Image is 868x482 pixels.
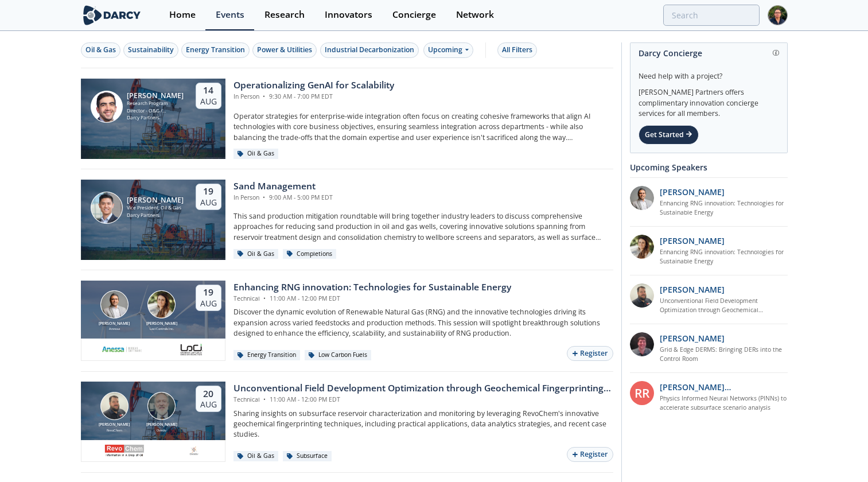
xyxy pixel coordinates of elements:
div: Research [264,10,305,20]
a: Ron Sasaki [PERSON_NAME] Vice President, Oil & Gas Darcy Partners 19 Aug Sand Management In Perso... [81,180,613,260]
button: Power & Utilities [252,42,317,58]
a: Grid & Edge DERMS: Bringing DERs into the Control Room [660,345,788,364]
div: Industrial Decarbonization [325,45,414,55]
div: 20 [200,388,217,400]
div: Concierge [392,10,436,20]
div: In Person 9:00 AM - 5:00 PM EDT [233,193,333,203]
div: Oil & Gas [233,149,279,159]
img: Nicole Neff [147,290,176,318]
div: Ovintiv [144,428,180,433]
p: Discover the dynamic evolution of Renewable Natural Gas (RNG) and the innovative technologies dri... [233,307,613,339]
div: Subsurface [283,451,332,461]
div: Darcy Partners [127,212,184,219]
div: Research Program Director - O&G / Sustainability [127,100,185,114]
div: Anessa [96,326,132,331]
span: • [262,294,268,302]
img: 551440aa-d0f4-4a32-b6e2-e91f2a0781fe [102,343,142,356]
span: • [261,92,267,100]
input: Advanced Search [663,5,760,26]
div: Operationalizing GenAI for Scalability [233,79,394,92]
div: 19 [200,287,217,298]
img: revochem.com.png [104,444,145,458]
div: Aug [200,96,217,107]
div: Aug [200,399,217,410]
p: [PERSON_NAME] [660,283,725,296]
a: Enhancing RNG innovation: Technologies for Sustainable Energy [660,199,788,217]
span: • [261,193,267,201]
button: Industrial Decarbonization [320,42,419,58]
img: Bob Aylsworth [100,392,129,420]
div: Completions [283,249,337,259]
a: Sami Sultan [PERSON_NAME] Research Program Director - O&G / Sustainability Darcy Partners 14 Aug ... [81,79,613,159]
img: Profile [768,5,788,25]
div: Upcoming [423,42,473,58]
button: All Filters [497,42,537,58]
a: Physics Informed Neural Networks (PINNs) to accelerate subsurface scenario analysis [660,394,788,413]
p: Sharing insights on subsurface reservoir characterization and monitoring by leveraging RevoChem's... [233,409,613,440]
div: Events [216,10,244,20]
div: Upcoming Speakers [630,157,788,177]
div: Darcy Concierge [639,43,779,63]
div: Oil & Gas [233,249,279,259]
a: Unconventional Field Development Optimization through Geochemical Fingerprinting Technology [660,297,788,315]
div: Home [169,10,196,20]
a: Bob Aylsworth [PERSON_NAME] RevoChem John Sinclair [PERSON_NAME] Ovintiv 20 Aug Unconventional Fi... [81,382,613,462]
p: This sand production mitigation roundtable will bring together industry leaders to discuss compre... [233,211,613,243]
div: [PERSON_NAME] [127,196,184,204]
p: Operator strategies for enterprise-wide integration often focus on creating cohesive frameworks t... [233,111,613,143]
div: Sustainability [128,45,174,55]
div: Sand Management [233,180,333,193]
div: [PERSON_NAME] [96,321,132,327]
div: Innovators [325,10,372,20]
div: 19 [200,186,217,197]
div: [PERSON_NAME] [96,422,132,428]
a: Enhancing RNG innovation: Technologies for Sustainable Energy [660,248,788,266]
div: Technical 11:00 AM - 12:00 PM EDT [233,294,511,304]
button: Register [567,346,613,361]
div: Power & Utilities [257,45,312,55]
iframe: chat widget [820,436,857,471]
div: RevoChem [96,428,132,433]
div: Network [456,10,494,20]
img: ovintiv.com.png [187,444,201,458]
div: Technical 11:00 AM - 12:00 PM EDT [233,395,613,405]
p: [PERSON_NAME] [660,235,725,247]
div: [PERSON_NAME] [144,422,180,428]
div: Unconventional Field Development Optimization through Geochemical Fingerprinting Technology [233,382,613,395]
img: 1fdb2308-3d70-46db-bc64-f6eabefcce4d [630,186,654,210]
div: In Person 9:30 AM - 7:00 PM EDT [233,92,394,102]
img: information.svg [773,50,779,56]
img: Sami Sultan [91,91,123,123]
button: Register [567,447,613,462]
img: logo-wide.svg [81,5,143,25]
div: Aug [200,298,217,309]
p: [PERSON_NAME] [660,186,725,198]
div: 14 [200,85,217,96]
img: Ron Sasaki [91,192,123,224]
span: • [262,395,268,403]
div: Enhancing RNG innovation: Technologies for Sustainable Energy [233,281,511,294]
img: John Sinclair [147,392,176,420]
div: [PERSON_NAME] Partners offers complimentary innovation concierge services for all members. [639,81,779,119]
p: [PERSON_NAME] [PERSON_NAME] [660,381,788,393]
div: Energy Transition [233,350,301,360]
button: Energy Transition [181,42,250,58]
div: [PERSON_NAME] [127,92,185,100]
div: Energy Transition [186,45,245,55]
div: Loci Controls Inc. [144,326,180,331]
img: 2k2ez1SvSiOh3gKHmcgF [630,283,654,308]
div: Vice President, Oil & Gas [127,204,184,212]
button: Sustainability [123,42,178,58]
div: Oil & Gas [85,45,116,55]
img: 2b793097-40cf-4f6d-9bc3-4321a642668f [178,343,204,356]
div: RR [630,381,654,405]
div: Darcy Partners [127,114,185,122]
img: Amir Akbari [100,290,129,318]
div: Low Carbon Fuels [305,350,372,360]
div: Get Started [639,125,699,145]
img: 737ad19b-6c50-4cdf-92c7-29f5966a019e [630,235,654,259]
div: Need help with a project? [639,63,779,81]
p: [PERSON_NAME] [660,332,725,344]
div: All Filters [502,45,532,55]
img: accc9a8e-a9c1-4d58-ae37-132228efcf55 [630,332,654,356]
